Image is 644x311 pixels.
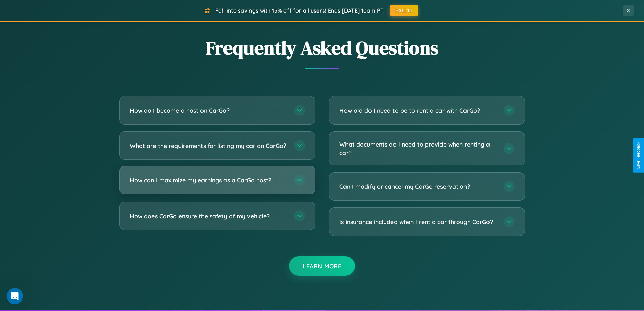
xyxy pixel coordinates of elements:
[339,218,497,226] h3: Is insurance included when I rent a car through CarGo?
[130,176,287,184] h3: How can I maximize my earnings as a CarGo host?
[390,5,418,16] button: FALL15
[130,212,287,220] h3: How does CarGo ensure the safety of my vehicle?
[339,140,497,157] h3: What documents do I need to provide when renting a car?
[130,141,287,150] h3: What are the requirements for listing my car on CarGo?
[339,182,497,191] h3: Can I modify or cancel my CarGo reservation?
[130,106,287,115] h3: How do I become a host on CarGo?
[215,7,385,14] span: Fall into savings with 15% off for all users! Ends [DATE] 10am PT.
[7,288,23,304] iframe: Intercom live chat
[339,106,497,115] h3: How old do I need to be to rent a car with CarGo?
[119,35,525,61] h2: Frequently Asked Questions
[289,256,355,276] button: Learn More
[636,142,641,169] div: Give Feedback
